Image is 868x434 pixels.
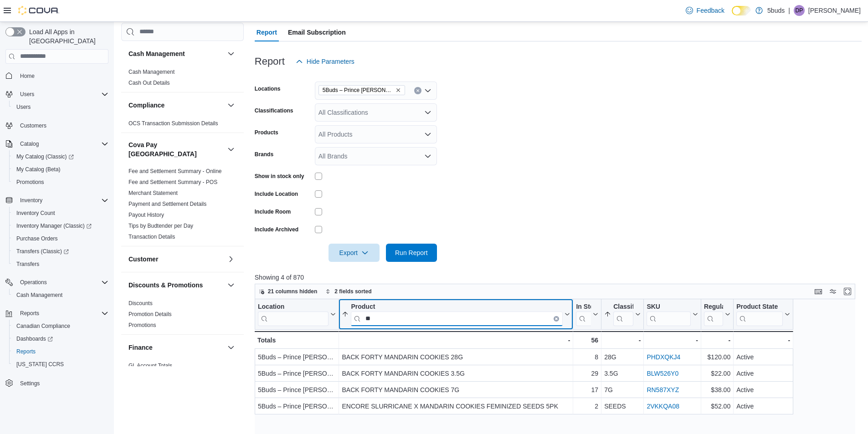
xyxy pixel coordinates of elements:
[9,220,112,232] a: Inventory Manager (Classic)
[576,352,598,363] div: 8
[342,401,570,412] div: ENCORE SLURRICANE X MANDARIN COOKIES FEMINIZED SEEDS 5PK
[258,352,336,363] div: 5Buds – Prince [PERSON_NAME]
[5,66,108,414] nav: Complex example
[121,118,244,133] div: Compliance
[576,302,591,311] div: In Stock Qty
[576,302,591,326] div: In Stock Qty
[13,164,64,175] a: My Catalog (Beta)
[16,277,108,288] span: Operations
[342,368,570,379] div: BACK FORTY MANDARIN COOKIES 3.5G
[128,311,172,317] a: Promotion Details
[704,302,730,326] button: Regular Price
[704,302,723,326] div: Regular Price
[2,138,112,150] button: Catalog
[128,212,164,218] a: Payout History
[647,370,678,377] a: BLW526Y0
[794,5,805,16] div: Dustin Pilon
[13,164,108,175] span: My Catalog (Beta)
[128,179,217,185] a: Fee and Settlement Summary - POS
[2,194,112,207] button: Inventory
[16,291,62,299] span: Cash Management
[16,166,61,173] span: My Catalog (Beta)
[128,140,224,158] button: Cova Pay [GEOGRAPHIC_DATA]
[257,23,277,41] span: Report
[813,286,824,297] button: Keyboard shortcuts
[128,69,175,75] a: Cash Management
[128,311,172,318] span: Promotion Details
[13,259,108,270] span: Transfers
[576,384,598,395] div: 17
[292,52,358,71] button: Hide Parameters
[424,131,431,138] button: Open list of options
[13,177,48,188] a: Promotions
[16,179,44,186] span: Promotions
[258,401,336,412] div: 5Buds – Prince [PERSON_NAME]
[604,335,641,346] div: -
[13,246,108,257] span: Transfers (Classic)
[258,368,336,379] div: 5Buds – Prince [PERSON_NAME]
[16,260,39,268] span: Transfers
[128,223,193,229] a: Tips by Budtender per Day
[226,144,236,155] button: Cova Pay [GEOGRAPHIC_DATA]
[255,129,278,136] label: Products
[16,71,38,82] a: Home
[9,101,112,113] button: Users
[613,302,633,326] div: Classification
[13,346,39,357] a: Reports
[16,138,108,149] span: Catalog
[128,190,178,196] a: Merchant Statement
[128,211,164,219] span: Payout History
[16,153,74,160] span: My Catalog (Classic)
[2,119,112,132] button: Customers
[682,1,728,20] a: Feedback
[226,280,236,291] button: Discounts & Promotions
[16,70,108,82] span: Home
[704,335,730,346] div: -
[424,87,431,94] button: Open list of options
[322,286,375,297] button: 2 fields sorted
[128,322,156,328] a: Promotions
[9,358,112,371] button: [US_STATE] CCRS
[576,401,598,412] div: 2
[13,233,108,244] span: Purchase Orders
[128,200,206,208] span: Payment and Settlement Details
[788,5,790,16] p: |
[121,360,244,386] div: Finance
[121,298,244,334] div: Discounts & Promotions
[2,376,112,389] button: Settings
[128,343,153,352] h3: Finance
[704,302,723,311] div: Regular Price
[16,277,51,288] button: Operations
[13,259,43,270] a: Transfers
[255,190,298,198] label: Include Location
[128,343,224,352] button: Finance
[704,401,730,412] div: $52.00
[255,151,273,158] label: Brands
[255,208,291,215] label: Include Room
[334,288,371,295] span: 2 fields sorted
[736,401,790,412] div: Active
[842,286,853,297] button: Enter fullscreen
[257,335,336,346] div: Totals
[268,288,318,295] span: 21 columns hidden
[13,290,108,301] span: Cash Management
[554,316,559,321] button: Clear input
[424,109,431,116] button: Open list of options
[20,197,42,204] span: Inventory
[9,258,112,271] button: Transfers
[13,333,108,344] span: Dashboards
[736,302,790,326] button: Product State
[128,234,175,240] a: Transaction Details
[827,286,838,297] button: Display options
[121,66,244,92] div: Cash Management
[13,246,72,257] a: Transfers (Classic)
[128,189,178,197] span: Merchant Statement
[576,302,598,326] button: In Stock Qty
[16,335,53,342] span: Dashboards
[736,384,790,395] div: Active
[13,208,108,219] span: Inventory Count
[16,103,31,111] span: Users
[20,72,35,80] span: Home
[796,5,803,16] span: DP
